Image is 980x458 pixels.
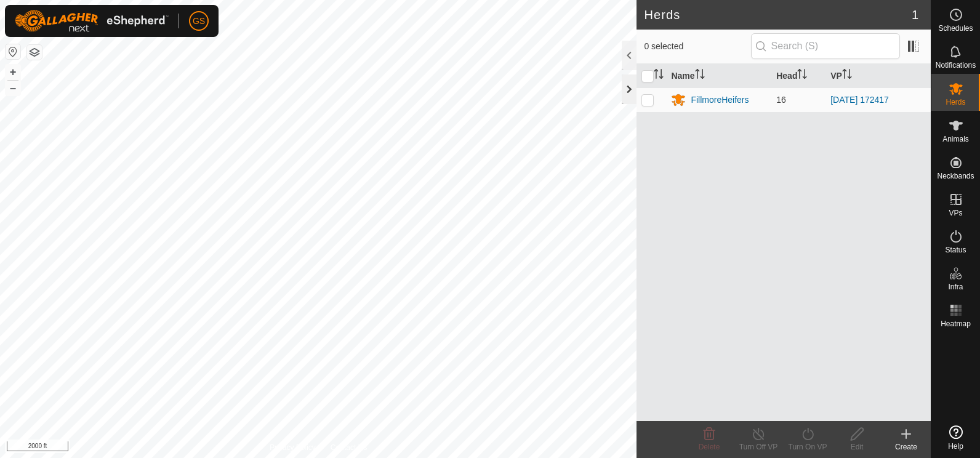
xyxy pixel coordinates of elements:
span: Herds [946,98,965,106]
span: Schedules [938,25,973,32]
span: GS [193,15,205,28]
div: FillmoreHeifers [691,94,749,106]
div: Create [882,441,931,452]
h2: Herds [644,7,911,22]
span: 0 selected [644,40,750,53]
div: Turn On VP [783,441,832,452]
p-sorticon: Activate to sort [695,71,705,81]
img: Gallagher Logo [15,10,169,32]
span: 1 [912,6,918,24]
span: Animals [942,135,969,143]
span: Help [948,443,963,450]
p-sorticon: Activate to sort [654,71,664,81]
span: Status [945,246,966,254]
span: Delete [699,443,720,451]
button: Reset Map [6,44,20,59]
button: Map Layers [27,45,42,60]
th: Name [666,64,771,88]
span: Heatmap [941,320,971,327]
a: Help [931,420,980,455]
span: VPs [949,209,962,217]
input: Search (S) [751,33,900,59]
a: Contact Us [331,442,367,453]
p-sorticon: Activate to sort [797,71,807,81]
th: VP [825,64,931,88]
a: [DATE] 172417 [830,95,889,105]
div: Edit [832,441,882,452]
div: Turn Off VP [734,441,783,452]
a: Privacy Policy [270,442,316,453]
button: + [6,65,20,79]
button: – [6,81,20,95]
th: Head [771,64,825,88]
p-sorticon: Activate to sort [842,71,852,81]
span: Notifications [936,62,976,69]
span: 16 [776,95,786,105]
span: Infra [948,283,963,291]
span: Neckbands [937,172,974,180]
